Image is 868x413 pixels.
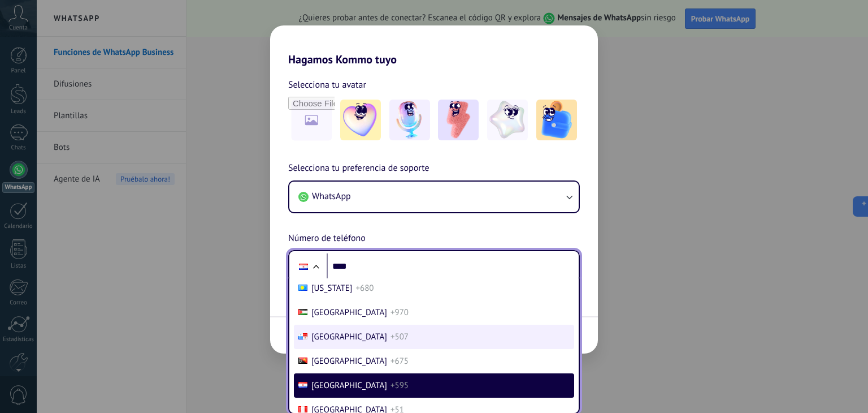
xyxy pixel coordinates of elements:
[438,100,479,140] img: -3.jpeg
[390,356,409,367] span: +675
[293,255,314,278] div: Paraguay: + 595
[31,66,40,75] img: tab_domain_overview_orange.svg
[289,182,579,212] button: WhatsApp
[311,283,352,294] span: [US_STATE]
[487,100,528,140] img: -4.jpeg
[389,100,430,140] img: -2.jpeg
[312,191,351,202] span: WhatsApp
[311,332,387,342] span: [GEOGRAPHIC_DATA]
[32,18,55,27] div: v 4.0.25
[43,67,101,74] div: Domain Overview
[112,66,121,75] img: tab_keywords_by_traffic_grey.svg
[18,18,27,27] img: logo_orange.svg
[29,29,124,38] div: Domain: [DOMAIN_NAME]
[125,67,190,74] div: Keywords by Traffic
[390,380,409,391] span: +595
[311,356,387,367] span: [GEOGRAPHIC_DATA]
[536,100,577,140] img: -5.jpeg
[288,161,429,176] span: Selecciona tu preferencia de soporte
[288,78,366,92] span: Selecciona tu avatar
[355,283,374,294] span: +680
[18,29,27,38] img: website_grey.svg
[311,307,387,318] span: [GEOGRAPHIC_DATA]
[390,332,409,342] span: +507
[270,25,598,66] h2: Hagamos Kommo tuyo
[390,307,409,318] span: +970
[340,100,381,140] img: -1.jpeg
[288,231,366,246] span: Número de teléfono
[311,380,387,391] span: [GEOGRAPHIC_DATA]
